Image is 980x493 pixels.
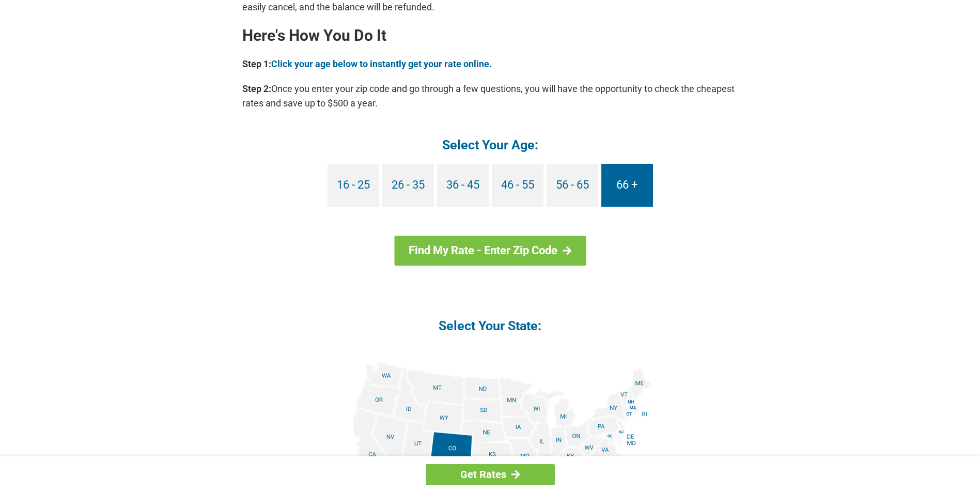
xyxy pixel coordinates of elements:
[242,317,738,334] h4: Select Your State:
[242,83,271,94] b: Step 2:
[242,82,738,111] p: Once you enter your zip code and go through a few questions, you will have the opportunity to che...
[382,164,434,207] a: 26 - 35
[242,58,271,69] b: Step 1:
[394,236,586,266] a: Find My Rate - Enter Zip Code
[242,27,738,44] h2: Here's How You Do It
[242,136,738,153] h4: Select Your Age:
[547,164,598,207] a: 56 - 65
[492,164,543,207] a: 46 - 55
[426,464,555,485] a: Get Rates
[437,164,489,207] a: 36 - 45
[328,164,379,207] a: 16 - 25
[601,164,653,207] a: 66 +
[271,58,492,69] a: Click your age below to instantly get your rate online.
